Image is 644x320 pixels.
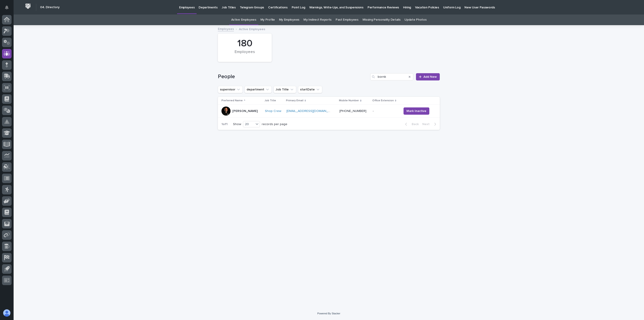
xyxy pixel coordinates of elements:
button: users-avatar [2,308,12,318]
p: Primary Email [286,98,303,103]
a: Active Employees [231,15,256,25]
a: [EMAIL_ADDRESS][DOMAIN_NAME] [286,109,338,113]
a: Update Photos [404,15,426,25]
p: Show [233,122,241,126]
p: - [373,108,375,113]
div: 180 [226,38,264,49]
tr: [PERSON_NAME]Shop Crew [EMAIL_ADDRESS][DOMAIN_NAME] [PHONE_NUMBER]-- Mark Inactive [218,105,440,118]
div: 20 [243,122,254,127]
a: Employees [218,26,234,31]
p: Office Extension [372,98,394,103]
button: supervisor [218,86,243,93]
button: Back [401,122,421,126]
a: Powered By Stacker [317,312,340,315]
input: Search [370,73,413,80]
p: 1 of 1 [218,119,231,130]
button: department [245,86,272,93]
span: Next [422,123,432,126]
p: Mobile Number [339,98,359,103]
p: Active Employees [239,26,265,31]
span: Add New [423,75,437,78]
span: Back [409,123,419,126]
a: Past Employees [336,15,358,25]
div: Notifications [6,5,12,13]
button: Mark Inactive [404,107,429,115]
img: Workspace Logo [24,2,32,10]
a: My Employees [279,15,299,25]
button: Job Title [274,86,296,93]
p: Job Title [264,98,276,103]
a: My Profile [260,15,275,25]
button: startDate [298,86,322,93]
p: [PERSON_NAME] [232,109,258,113]
a: Add New [416,73,440,80]
div: Employees [226,50,264,59]
a: [PHONE_NUMBER] [339,109,366,113]
a: My Indirect Reports [303,15,332,25]
a: Shop Crew [265,109,281,113]
button: Next [421,122,440,126]
button: Notifications [2,3,12,12]
p: records per page [262,122,287,126]
h2: 04. Directory [40,5,60,9]
span: Mark Inactive [406,109,426,113]
p: Preferred Name [221,98,243,103]
h1: People [218,73,368,80]
a: Missing Personality Details [363,15,401,25]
